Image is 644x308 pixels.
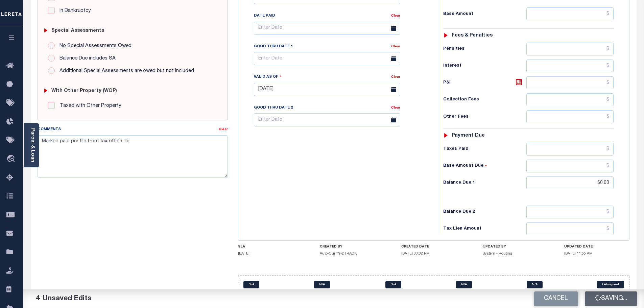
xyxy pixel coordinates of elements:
[314,281,330,288] a: N/A
[526,43,614,55] input: $
[401,245,467,249] h4: CREATED DATE
[527,281,543,288] a: N/A
[483,245,548,249] h4: UPDATED BY
[219,128,228,131] a: Clear
[443,97,526,102] h6: Collection Fees
[597,281,624,288] a: Delinquent
[443,146,526,152] h6: Taxes Paid
[254,52,400,65] input: Enter Date
[564,245,629,249] h4: UPDATED DATE
[401,252,467,256] h5: [DATE] 03:02 PM
[56,67,194,75] label: Additional Special Assessments are owed but not Included
[526,160,614,172] input: $
[443,46,526,52] h6: Penalties
[56,7,91,15] label: In Bankruptcy
[6,155,17,164] i: travel_explore
[526,206,614,218] input: $
[36,295,40,302] span: 4
[56,42,132,50] label: No Special Assessments Owed
[30,128,35,162] a: Parcel & Loan
[456,281,472,288] a: N/A
[564,252,629,256] h5: [DATE] 11:55 AM
[452,33,493,39] h6: Fees & Penalties
[56,55,116,63] label: Balance Due includes SA
[56,102,121,110] label: Taxed with Other Property
[526,176,614,189] input: $
[254,44,293,50] label: Good Thru Date 1
[320,252,385,256] h5: Auto-CurrYr-DTRACK
[526,76,614,89] input: $
[254,74,282,80] label: Valid as Of
[443,226,526,232] h6: Tax Lien Amount
[443,63,526,69] h6: Interest
[526,110,614,123] input: $
[443,209,526,215] h6: Balance Due 2
[443,78,526,88] h6: P&I
[443,11,526,17] h6: Base Amount
[391,106,400,110] a: Clear
[254,105,293,111] label: Good Thru Date 2
[534,291,578,306] button: Cancel
[391,45,400,48] a: Clear
[391,14,400,18] a: Clear
[238,245,303,249] h4: SLA
[320,245,385,249] h4: CREATED BY
[243,281,259,288] a: N/A
[443,114,526,120] h6: Other Fees
[38,127,61,133] label: Comments
[254,83,400,96] input: Enter Date
[443,180,526,186] h6: Balance Due 1
[51,88,117,94] h6: with Other Property (WOP)
[526,7,614,20] input: $
[452,133,485,139] h6: Payment due
[526,143,614,156] input: $
[443,163,526,169] h6: Base Amount Due
[51,28,104,34] h6: Special Assessments
[391,75,400,79] a: Clear
[483,252,548,256] h5: System - Routing
[526,60,614,72] input: $
[526,222,614,235] input: $
[254,113,400,126] input: Enter Date
[254,22,400,35] input: Enter Date
[385,281,401,288] a: N/A
[254,13,275,19] label: Date Paid
[526,93,614,106] input: $
[238,252,249,256] span: [DATE]
[43,295,92,302] span: Unsaved Edits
